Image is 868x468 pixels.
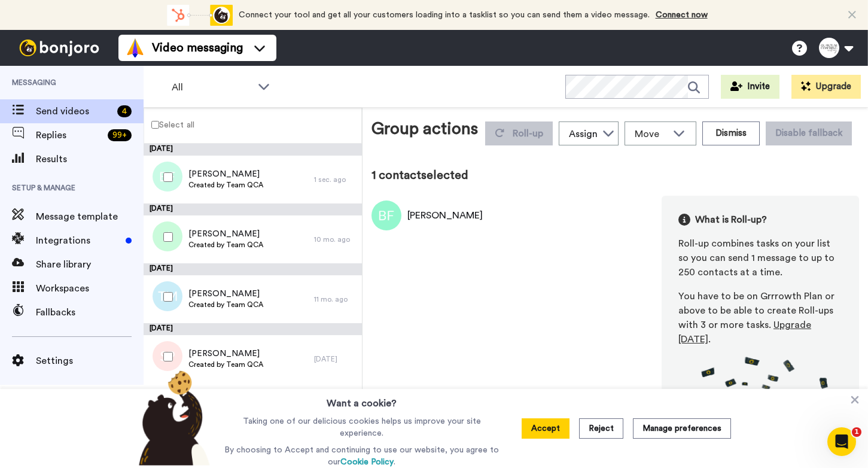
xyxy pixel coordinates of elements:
[36,128,103,142] span: Replies
[151,121,159,129] input: Select all
[188,240,263,250] span: Created by Team QCA
[513,129,543,138] span: Roll-up
[172,80,252,95] span: All
[36,209,144,224] span: Message template
[188,168,263,180] span: [PERSON_NAME]
[188,228,263,240] span: [PERSON_NAME]
[522,418,569,439] button: Accept
[144,203,362,215] div: [DATE]
[485,121,553,145] button: Roll-up
[791,75,861,99] button: Upgrade
[36,281,144,296] span: Workspaces
[407,208,483,223] div: [PERSON_NAME]
[579,418,623,439] button: Reject
[36,257,144,272] span: Share library
[314,294,356,304] div: 11 mo. ago
[371,167,859,184] div: 1 contact selected
[766,121,852,145] button: Disable fallback
[126,38,145,57] img: vm-color.svg
[144,117,194,132] label: Select all
[221,415,502,439] p: Taking one of our delicious cookies helps us improve your site experience.
[569,127,598,141] div: Assign
[36,233,121,248] span: Integrations
[36,104,112,118] span: Send videos
[327,389,397,411] h3: Want a cookie?
[340,458,394,466] a: Cookie Policy
[314,175,356,184] div: 1 sec. ago
[314,354,356,364] div: [DATE]
[188,360,263,369] span: Created by Team QCA
[827,427,856,456] iframe: Intercom live chat
[36,305,144,320] span: Fallbacks
[152,39,243,56] span: Video messaging
[702,121,760,145] button: Dismiss
[167,5,233,26] div: animation
[656,11,708,19] a: Connect now
[695,212,767,227] span: What is Roll-up?
[144,144,362,156] div: [DATE]
[678,289,842,347] div: You have to be on Grrrowth Plan or above to be able to create Roll-ups with 3 or more tasks. .
[144,263,362,275] div: [DATE]
[852,427,861,437] span: 1
[108,129,132,141] div: 99 +
[239,11,650,19] span: Connect your tool and get all your customers loading into a tasklist so you can send them a video...
[371,200,401,230] img: Image of Brandon Fraley
[188,180,263,190] span: Created by Team QCA
[188,348,263,360] span: [PERSON_NAME]
[36,354,144,368] span: Settings
[144,323,362,335] div: [DATE]
[633,418,731,439] button: Manage preferences
[314,235,356,244] div: 10 mo. ago
[117,105,132,117] div: 4
[36,152,144,166] span: Results
[635,127,667,141] span: Move
[678,236,842,279] div: Roll-up combines tasks on your list so you can send 1 message to up to 250 contacts at a time.
[721,75,779,99] button: Invite
[14,39,104,56] img: bj-logo-header-white.svg
[221,444,502,468] p: By choosing to Accept and continuing to use our website, you agree to our .
[188,300,263,309] span: Created by Team QCA
[188,288,263,300] span: [PERSON_NAME]
[128,370,217,466] img: bear-with-cookie.png
[371,117,478,145] div: Group actions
